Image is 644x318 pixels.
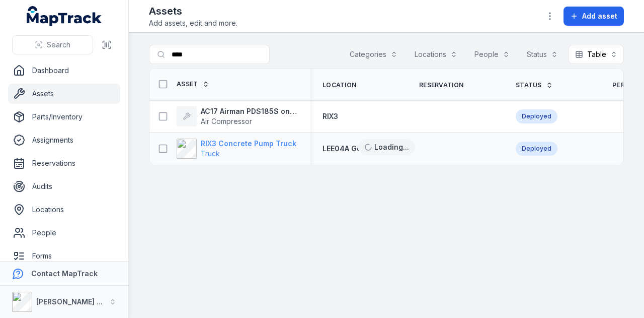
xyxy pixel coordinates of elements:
a: Forms [8,246,120,266]
strong: AC17 Airman PDS185S on [PERSON_NAME] 3 [201,106,298,116]
a: Locations [8,200,120,220]
span: Truck [201,149,220,158]
div: Deployed [516,142,557,156]
a: LEE04A Gooandra [323,144,387,154]
span: Add assets, edit and more. [149,18,237,28]
button: Categories [343,45,404,64]
span: LEE04A Gooandra [323,144,387,153]
a: Assignments [8,130,120,150]
button: Locations [408,45,464,64]
span: Add asset [582,11,617,21]
a: RIX3 Concrete Pump TruckTruck [177,139,296,159]
span: Asset [177,80,198,88]
strong: [PERSON_NAME] Group [36,297,119,306]
a: People [8,223,120,243]
a: Audits [8,176,120,197]
a: Asset [177,80,209,88]
a: Reservations [8,153,120,173]
span: Status [516,81,542,89]
a: MapTrack [27,6,102,26]
button: Add asset [563,7,624,26]
span: Air Compressor [201,117,252,125]
span: RIX3 [323,112,338,120]
button: Search [12,35,93,54]
div: Deployed [516,109,557,123]
button: People [468,45,516,64]
button: Status [520,45,565,64]
a: RIX3 [323,111,338,121]
a: Parts/Inventory [8,107,120,127]
a: Dashboard [8,60,120,81]
strong: Contact MapTrack [31,269,98,278]
span: Reservation [419,81,463,89]
a: AC17 Airman PDS185S on [PERSON_NAME] 3Air Compressor [177,106,298,126]
button: Table [569,45,624,64]
span: Search [47,40,70,50]
a: Status [516,81,553,89]
span: Location [323,81,356,89]
strong: RIX3 Concrete Pump Truck [201,139,296,149]
a: Assets [8,84,120,104]
span: Person [612,81,638,89]
h2: Assets [149,4,237,18]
